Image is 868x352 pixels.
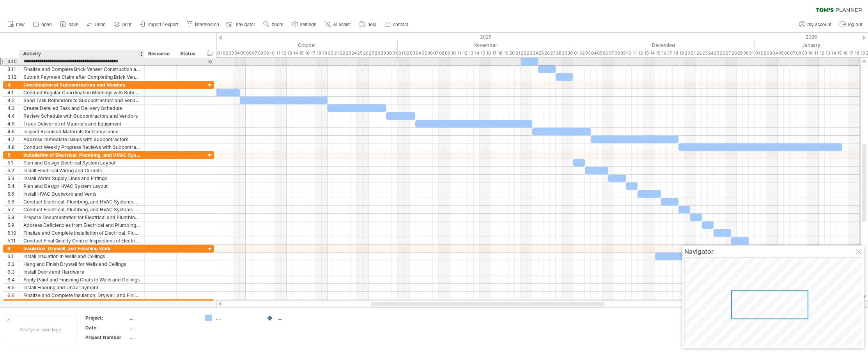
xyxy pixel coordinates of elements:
div: 5.6 [7,198,19,205]
div: Conduct Regular Coordination Meetings with Subcontractors [23,89,140,96]
div: Thursday, 25 December 2025 [714,49,719,57]
span: zoom [272,22,283,27]
div: Friday, 12 December 2025 [638,49,643,57]
div: 4 [7,81,19,88]
div: Saturday, 6 December 2025 [602,49,608,57]
div: Sunday, 11 January 2026 [813,49,819,57]
div: Thursday, 27 November 2025 [550,49,556,57]
div: Resource [148,50,172,58]
span: contact [393,22,408,27]
div: Thursday, 18 December 2025 [673,49,678,57]
div: Monday, 13 October 2025 [287,49,292,57]
div: Wednesday, 3 December 2025 [585,49,591,57]
div: Sunday, 30 November 2025 [567,49,573,57]
div: .... [130,324,195,331]
div: Wednesday, 26 November 2025 [544,49,550,57]
div: scroll to activity [206,58,214,66]
div: Plan and Design Electrical System Layout [23,159,140,166]
div: October 2025 [216,41,398,49]
div: Monday, 24 November 2025 [532,49,538,57]
div: .... [130,334,195,341]
div: December 2025 [573,41,755,49]
div: Thursday, 23 October 2025 [345,49,351,57]
div: Saturday, 3 January 2026 [766,49,772,57]
div: 6.2 [7,260,19,268]
div: Friday, 9 January 2026 [801,49,807,57]
div: Monday, 15 December 2025 [655,49,661,57]
span: settings [300,22,316,27]
div: Create Detailed Task and Delivery Schedule [23,104,140,112]
div: Wednesday, 10 December 2025 [626,49,632,57]
div: Track Deliveries of Materials and Equipment [23,120,140,127]
div: Saturday, 13 December 2025 [643,49,649,57]
div: 4.6 [7,128,19,135]
div: 4.7 [7,136,19,143]
div: Wednesday, 1 October 2025 [216,49,222,57]
div: Friday, 19 December 2025 [678,49,684,57]
div: Tuesday, 4 November 2025 [415,49,421,57]
div: 5.2 [7,167,19,174]
div: Sunday, 26 October 2025 [363,49,368,57]
div: Friday, 10 October 2025 [269,49,275,57]
div: 3.10 [7,58,19,65]
div: 6.5 [7,284,19,291]
div: Tuesday, 2 December 2025 [579,49,585,57]
div: Wednesday, 31 December 2025 [749,49,755,57]
div: Monday, 20 October 2025 [328,49,333,57]
span: filter/search [195,22,219,27]
div: 4.5 [7,120,19,127]
div: Status [180,50,197,58]
div: Monday, 3 November 2025 [409,49,415,57]
div: November 2025 [398,41,573,49]
div: Install Flooring and Underlayment [23,284,140,291]
div: .... [216,315,259,321]
div: Insulation, Drywall, and Finishing Work [23,245,140,252]
div: Thursday, 2 October 2025 [222,49,228,57]
div: Saturday, 20 December 2025 [684,49,690,57]
div: Friday, 3 October 2025 [228,49,234,57]
div: 5.1 [7,159,19,166]
span: save [69,22,78,27]
a: navigator [225,19,257,30]
a: save [58,19,81,30]
div: Installation of Luxury Finishes and High-End Features [23,299,140,307]
div: Install HVAC Ductwork and Vents [23,190,140,198]
div: Monday, 10 November 2025 [450,49,456,57]
div: Sunday, 2 November 2025 [404,49,409,57]
div: 6.6 [7,292,19,299]
div: 6 [7,245,19,252]
div: Project Number [85,334,128,341]
span: help [367,22,376,27]
div: Friday, 31 October 2025 [392,49,398,57]
div: Address Immediate Issues with Subcontractors [23,136,140,143]
div: .... [130,315,195,321]
div: Apply Paint and Finishing Coats to Walls and Ceilings [23,276,140,283]
div: Date: [85,324,128,331]
div: Sunday, 28 December 2025 [731,49,737,57]
a: import / export [138,19,181,30]
div: Sunday, 19 October 2025 [322,49,328,57]
div: Monday, 17 November 2025 [491,49,497,57]
div: Wednesday, 19 November 2025 [503,49,509,57]
div: 6.3 [7,268,19,276]
div: Conduct Final Quality Control Inspections of Electrical, Plumbing, and HVAC Systems [23,237,140,244]
div: Conduct Electrical, Plumbing, and HVAC Systems Mandatory Inspection [23,206,140,213]
div: Saturday, 1 November 2025 [398,49,404,57]
a: filter/search [184,19,221,30]
div: Thursday, 13 November 2025 [468,49,474,57]
div: Saturday, 11 October 2025 [275,49,281,57]
a: print [112,19,134,30]
div: 6.4 [7,276,19,283]
div: 5.9 [7,221,19,229]
div: 5.5 [7,190,19,198]
div: Sunday, 14 December 2025 [649,49,655,57]
a: settings [290,19,319,30]
div: Thursday, 11 December 2025 [632,49,638,57]
div: Navigator [684,248,862,255]
div: Finalize and Complete Insulation, Drywall, and Finishing Work [23,292,140,299]
div: Sunday, 4 January 2026 [772,49,778,57]
div: Activity [23,50,140,58]
div: Wednesday, 29 October 2025 [380,49,386,57]
div: Tuesday, 30 December 2025 [743,49,749,57]
div: Friday, 14 November 2025 [474,49,480,57]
